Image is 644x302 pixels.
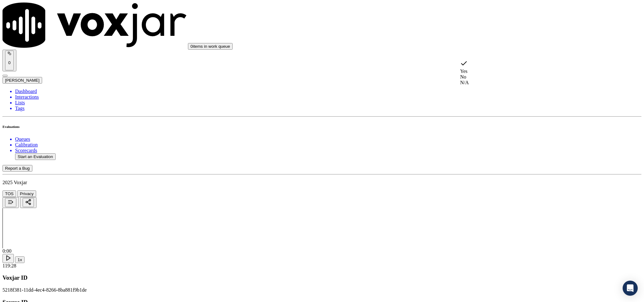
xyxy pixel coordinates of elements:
a: Interactions [15,94,641,100]
a: Scorecards [15,148,641,153]
div: No [460,74,607,80]
button: Report a Bug [3,165,32,172]
button: 1x [15,256,25,263]
a: Tags [15,106,641,111]
div: N/A [460,80,607,85]
button: [PERSON_NAME] [3,77,42,84]
a: Calibration [15,142,641,148]
a: Lists [15,100,641,106]
button: 0 [3,50,16,71]
div: Open Intercom Messenger [623,281,638,296]
h6: Evaluations [3,125,641,129]
a: Dashboard [15,89,641,94]
button: Privacy [17,190,36,197]
button: 0 [5,51,14,70]
h3: Voxjar ID [3,274,641,281]
button: Start an Evaluation [15,153,56,160]
div: Yes [460,60,607,74]
div: 119:28 [3,263,641,269]
p: 2025 Voxjar [3,180,641,185]
p: 5218f381-11dd-4ec4-8266-8ba881f9b1de [3,287,641,293]
img: voxjar logo [3,3,187,48]
a: Queues [15,136,641,142]
button: 0items in work queue [188,43,233,50]
div: 0:00 [3,248,641,254]
p: 0 [8,60,11,65]
button: TOS [3,190,16,197]
span: [PERSON_NAME] [5,78,40,83]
